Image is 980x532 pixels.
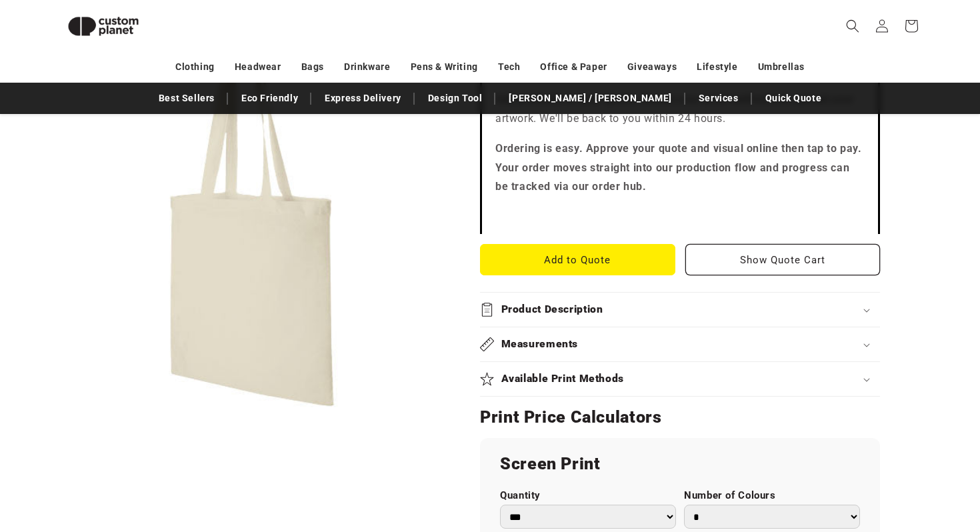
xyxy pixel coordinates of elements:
[57,20,447,410] media-gallery: Gallery Viewer
[758,55,805,79] a: Umbrellas
[697,55,737,79] a: Lifestyle
[57,5,150,47] img: Custom Planet
[692,87,745,110] a: Services
[480,362,880,396] summary: Available Print Methods
[751,388,980,532] iframe: Chat Widget
[235,55,281,79] a: Headwear
[498,55,520,79] a: Tech
[421,87,489,110] a: Design Tool
[480,327,880,361] summary: Measurements
[500,453,860,475] h2: Screen Print
[540,55,607,79] a: Office & Paper
[501,372,625,386] h2: Available Print Methods
[411,55,478,79] a: Pens & Writing
[502,87,678,110] a: [PERSON_NAME] / [PERSON_NAME]
[495,207,865,221] iframe: Customer reviews powered by Trustpilot
[152,87,221,110] a: Best Sellers
[684,489,860,502] label: Number of Colours
[344,55,390,79] a: Drinkware
[301,55,324,79] a: Bags
[480,293,880,327] summary: Product Description
[838,11,867,41] summary: Search
[685,244,881,275] button: Show Quote Cart
[318,87,408,110] a: Express Delivery
[480,407,880,428] h2: Print Price Calculators
[501,337,579,351] h2: Measurements
[175,55,215,79] a: Clothing
[501,303,603,317] h2: Product Description
[500,489,676,502] label: Quantity
[627,55,677,79] a: Giveaways
[235,87,305,110] a: Eco Friendly
[480,244,675,275] button: Add to Quote
[495,142,862,193] strong: Ordering is easy. Approve your quote and visual online then tap to pay. Your order moves straight...
[759,87,829,110] a: Quick Quote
